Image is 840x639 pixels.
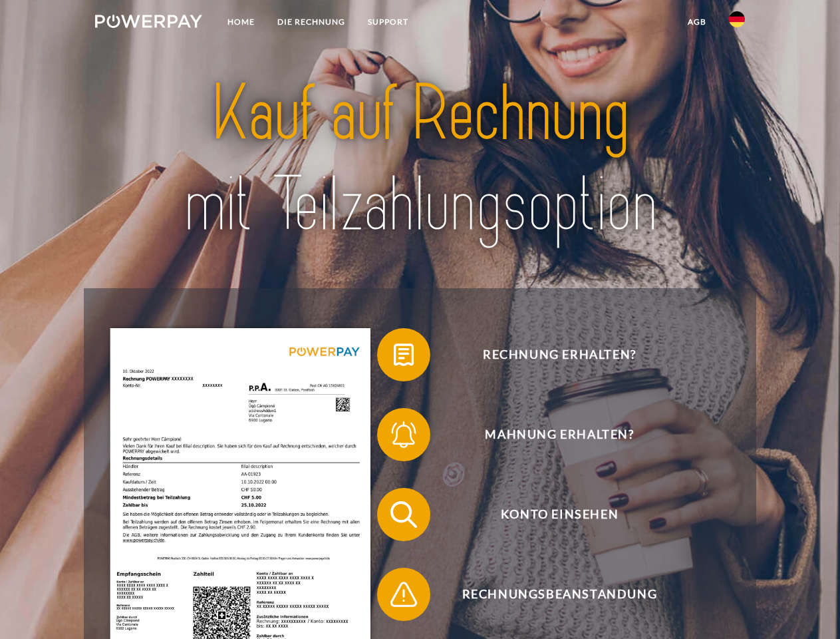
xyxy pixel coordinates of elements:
button: Konto einsehen [377,488,723,541]
span: Konto einsehen [396,488,722,541]
a: DIE RECHNUNG [266,10,356,34]
img: title-powerpay_de.svg [127,64,713,255]
a: agb [676,10,718,34]
button: Rechnung erhalten? [377,328,723,381]
span: Rechnung erhalten? [396,328,722,381]
button: Mahnung erhalten? [377,408,723,461]
a: SUPPORT [356,10,420,34]
img: qb_bell.svg [387,418,420,451]
img: de [729,11,745,27]
img: qb_bill.svg [387,338,420,371]
span: Rechnungsbeanstandung [396,568,722,621]
button: Rechnungsbeanstandung [377,568,723,621]
img: qb_warning.svg [387,578,420,611]
img: qb_search.svg [387,498,420,531]
a: Home [216,10,266,34]
span: Mahnung erhalten? [396,408,722,461]
img: logo-powerpay-white.svg [95,15,202,28]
